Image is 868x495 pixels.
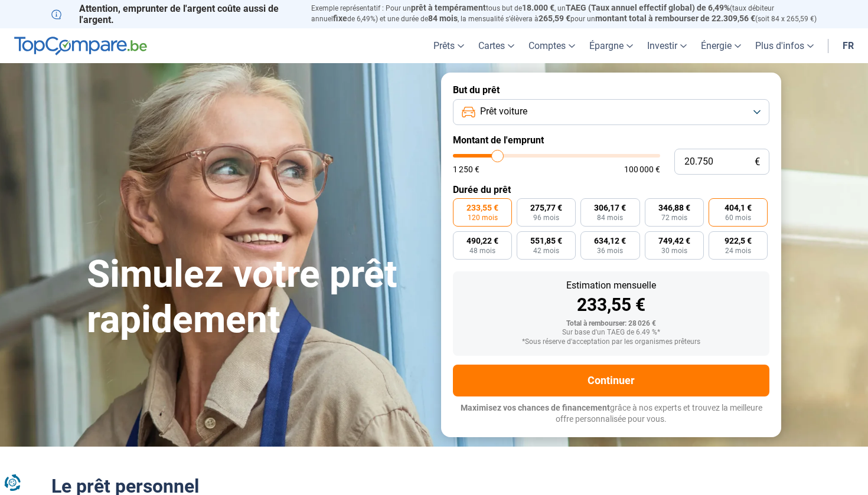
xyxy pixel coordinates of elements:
span: 42 mois [533,247,559,254]
span: Maximisez vos chances de financement [461,403,610,412]
a: Investir [640,28,694,63]
span: 749,42 € [658,237,690,245]
div: 233,55 € [462,296,760,314]
span: 100 000 € [624,165,660,173]
span: 275,77 € [530,204,562,212]
span: 306,17 € [594,204,626,212]
span: 18.000 € [522,3,554,12]
div: Estimation mensuelle [462,281,760,290]
span: TAEG (Taux annuel effectif global) de 6,49% [566,3,730,12]
div: Sur base d'un TAEG de 6.49 %* [462,329,760,337]
span: 490,22 € [466,237,498,245]
span: 634,12 € [594,237,626,245]
a: fr [836,28,861,63]
span: 36 mois [597,247,623,254]
a: Plus d'infos [748,28,821,63]
span: 233,55 € [466,204,498,212]
span: 120 mois [468,214,498,221]
span: 404,1 € [725,204,752,212]
span: 1 250 € [453,165,479,173]
span: 48 mois [469,247,495,254]
span: Prêt voiture [480,105,527,118]
span: 30 mois [661,247,687,254]
a: Prêts [426,28,471,63]
h1: Simulez votre prêt rapidement [87,252,427,343]
label: But du prêt [453,84,769,96]
span: montant total à rembourser de 22.309,56 € [595,14,755,23]
span: 551,85 € [530,237,562,245]
span: fixe [333,14,347,23]
a: Énergie [694,28,748,63]
div: Total à rembourser: 28 026 € [462,320,760,328]
p: grâce à nos experts et trouvez la meilleure offre personnalisée pour vous. [453,402,769,425]
button: Continuer [453,365,769,396]
p: Attention, emprunter de l'argent coûte aussi de l'argent. [51,3,297,25]
span: prêt à tempérament [411,3,486,12]
span: 72 mois [661,214,687,221]
span: € [755,157,760,167]
span: 346,88 € [658,204,690,212]
span: 60 mois [725,214,751,221]
img: TopCompare [14,37,147,55]
span: 922,5 € [725,237,752,245]
a: Épargne [582,28,640,63]
span: 265,59 € [539,14,570,23]
p: Exemple représentatif : Pour un tous but de , un (taux débiteur annuel de 6,49%) et une durée de ... [311,3,817,24]
span: 84 mois [428,14,458,23]
label: Montant de l'emprunt [453,135,769,146]
span: 96 mois [533,214,559,221]
div: *Sous réserve d'acceptation par les organismes prêteurs [462,338,760,346]
span: 84 mois [597,214,623,221]
span: 24 mois [725,247,751,254]
label: Durée du prêt [453,184,769,195]
a: Comptes [521,28,582,63]
a: Cartes [471,28,521,63]
button: Prêt voiture [453,99,769,125]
